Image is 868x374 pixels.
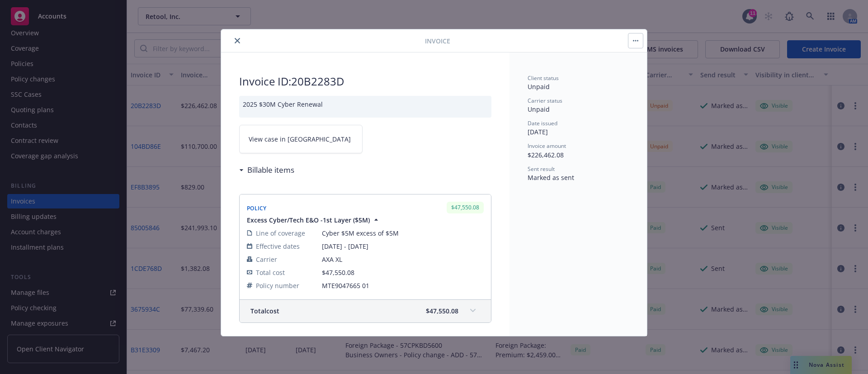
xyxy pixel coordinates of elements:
h2: Invoice ID: 20B2283D [239,74,491,89]
span: [DATE] - [DATE] [322,241,484,251]
span: Total cost [256,268,285,277]
span: Policy [247,204,267,212]
span: MTE9047665 01 [322,281,484,290]
span: $226,462.08 [528,151,564,159]
span: Marked as sent [528,173,574,182]
span: AXA XL [322,255,484,264]
div: 2025 $30M Cyber Renewal [239,96,491,118]
span: Client status [528,74,559,82]
div: $47,550.08 [447,202,484,213]
span: Total cost [250,306,279,316]
span: Carrier [256,255,277,264]
span: $47,550.08 [426,306,458,316]
span: Excess Cyber/Tech E&O -1st Layer ($5M) [247,215,370,225]
div: Billable items [239,164,294,176]
span: $47,550.08 [322,268,354,277]
span: View case in [GEOGRAPHIC_DATA] [249,134,351,144]
span: Invoice amount [528,142,566,150]
span: Date issued [528,119,557,127]
span: Carrier status [528,97,562,104]
button: Excess Cyber/Tech E&O -1st Layer ($5M) [247,215,381,225]
span: Unpaid [528,82,550,91]
div: Totalcost$47,550.08 [240,300,491,322]
span: [DATE] [528,128,548,136]
span: Cyber $5M excess of $5M [322,228,484,238]
span: Effective dates [256,241,300,251]
span: Unpaid [528,105,550,114]
a: View case in [GEOGRAPHIC_DATA] [239,125,363,153]
button: close [232,35,243,46]
span: Sent result [528,165,555,173]
h3: Billable items [247,164,294,176]
span: Invoice [425,36,450,46]
span: Policy number [256,281,299,290]
span: Line of coverage [256,228,305,238]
